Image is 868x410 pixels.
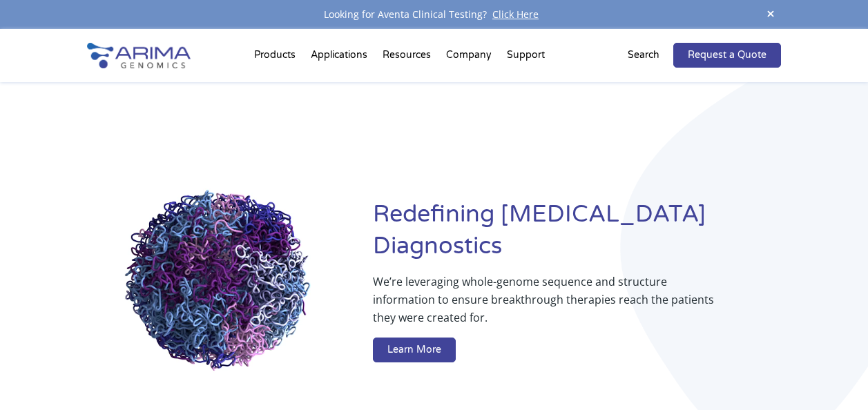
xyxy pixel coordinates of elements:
[373,273,726,338] p: We’re leveraging whole-genome sequence and structure information to ensure breakthrough therapies...
[799,344,868,410] iframe: Chat Widget
[87,6,782,23] div: Looking for Aventa Clinical Testing?
[373,199,781,273] h1: Redefining [MEDICAL_DATA] Diagnostics
[628,46,659,64] p: Search
[373,338,456,362] a: Learn More
[673,43,781,68] a: Request a Quote
[87,43,191,68] img: Arima-Genomics-logo
[487,8,544,21] a: Click Here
